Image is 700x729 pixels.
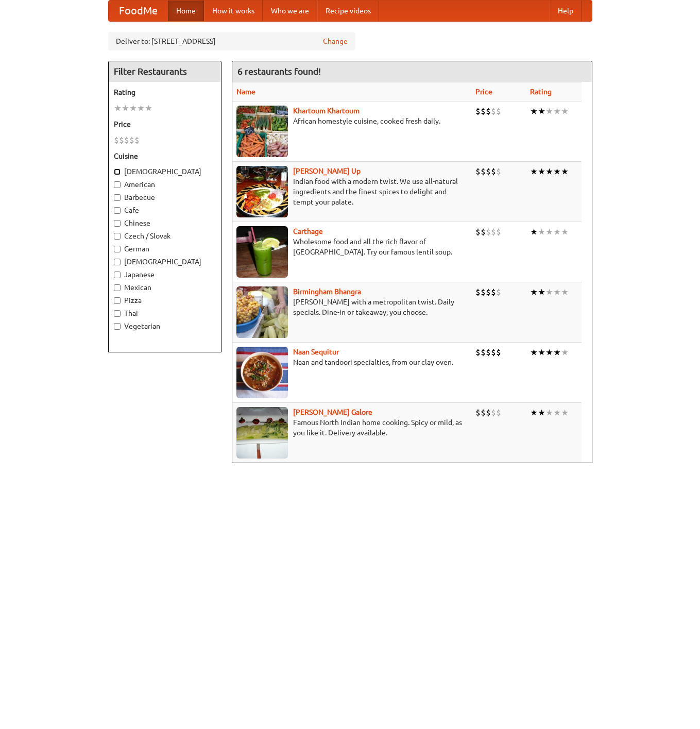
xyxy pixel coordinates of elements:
li: $ [496,226,501,238]
p: [PERSON_NAME] with a metropolitan twist. Daily specials. Dine-in or takeaway, you choose. [236,297,467,317]
li: $ [481,286,486,298]
li: ★ [530,166,538,177]
a: Naan Sequitur [293,348,339,356]
li: $ [486,166,491,177]
a: Home [168,1,204,21]
li: ★ [561,166,569,177]
li: $ [491,106,496,117]
li: ★ [530,226,538,238]
li: ★ [545,407,553,418]
li: $ [134,134,140,146]
li: $ [496,407,501,418]
li: $ [475,407,481,418]
li: $ [481,407,486,418]
li: ★ [553,286,561,298]
label: American [114,179,216,190]
h4: Filter Restaurants [109,61,221,82]
ng-pluralize: 6 restaurants found! [237,66,321,76]
li: $ [475,226,481,238]
label: Japanese [114,269,216,280]
li: ★ [545,347,553,358]
input: Japanese [114,272,121,278]
li: ★ [538,286,545,298]
b: Birmingham Bhangra [293,287,361,296]
li: $ [491,166,496,177]
img: naansequitur.jpg [236,347,288,398]
li: $ [486,407,491,418]
li: $ [129,134,134,146]
img: curryup.jpg [236,166,288,217]
li: $ [481,226,486,238]
label: Pizza [114,295,216,306]
a: [PERSON_NAME] Galore [293,408,372,416]
li: ★ [561,286,569,298]
li: ★ [561,106,569,117]
li: $ [486,347,491,358]
li: ★ [553,347,561,358]
li: $ [124,134,129,146]
li: $ [481,166,486,177]
li: ★ [553,407,561,418]
li: ★ [114,103,122,114]
li: ★ [137,103,145,114]
label: Vegetarian [114,321,216,331]
li: $ [481,106,486,117]
li: $ [475,347,481,358]
label: Thai [114,308,216,318]
li: $ [496,286,501,298]
li: ★ [122,103,129,114]
a: Rating [530,88,552,96]
input: Czech / Slovak [114,233,121,240]
li: $ [491,347,496,358]
li: $ [475,106,481,117]
a: Carthage [293,227,323,235]
li: ★ [545,166,553,177]
li: ★ [553,226,561,238]
a: Help [550,1,582,21]
li: $ [475,286,481,298]
a: Price [475,88,492,96]
img: khartoum.jpg [236,106,288,157]
div: Deliver to: [STREET_ADDRESS] [108,32,355,50]
a: Change [323,36,348,46]
li: ★ [530,286,538,298]
li: ★ [538,226,545,238]
label: Mexican [114,282,216,293]
li: ★ [553,106,561,117]
li: $ [496,166,501,177]
img: currygalore.jpg [236,407,288,459]
label: Chinese [114,218,216,228]
li: ★ [530,106,538,117]
a: [PERSON_NAME] Up [293,167,361,175]
input: Barbecue [114,194,121,201]
li: $ [491,286,496,298]
li: $ [119,134,124,146]
p: Naan and tandoori specialties, from our clay oven. [236,357,467,367]
li: ★ [553,166,561,177]
p: Famous North Indian home cooking. Spicy or mild, as you like it. Delivery available. [236,417,467,438]
li: $ [481,347,486,358]
input: Thai [114,310,121,317]
li: ★ [561,347,569,358]
input: Chinese [114,220,121,227]
input: Mexican [114,284,121,291]
li: $ [486,226,491,238]
input: [DEMOGRAPHIC_DATA] [114,168,121,175]
p: African homestyle cuisine, cooked fresh daily. [236,116,467,126]
img: bhangra.jpg [236,286,288,338]
p: Wholesome food and all the rich flavor of [GEOGRAPHIC_DATA]. Try our famous lentil soup. [236,236,467,257]
li: $ [491,226,496,238]
b: Khartoum Khartoum [293,107,360,115]
input: [DEMOGRAPHIC_DATA] [114,259,121,265]
a: FoodMe [109,1,168,21]
h5: Price [114,119,216,129]
p: Indian food with a modern twist. We use all-natural ingredients and the finest spices to delight ... [236,176,467,207]
li: ★ [561,226,569,238]
li: $ [486,286,491,298]
a: Name [236,88,255,96]
label: Cafe [114,205,216,215]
